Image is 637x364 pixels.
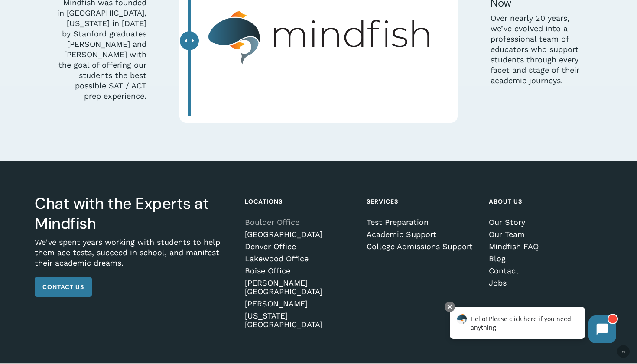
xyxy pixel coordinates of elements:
a: [GEOGRAPHIC_DATA] [245,230,355,239]
iframe: Chatbot [441,300,625,352]
h4: Services [367,194,477,209]
a: Lakewood Office [245,254,355,263]
a: Jobs [489,279,599,287]
a: Denver Office [245,242,355,251]
span: Contact Us [42,283,84,291]
a: Boulder Office [245,218,355,227]
a: Blog [489,254,599,263]
a: [PERSON_NAME][GEOGRAPHIC_DATA] [245,279,355,296]
a: Mindfish FAQ [489,242,599,251]
a: Our Story [489,218,599,227]
h3: Chat with the Experts at Mindfish [35,194,234,234]
a: Our Team [489,230,599,239]
a: College Admissions Support [367,242,477,251]
a: [US_STATE][GEOGRAPHIC_DATA] [245,312,355,329]
a: Test Preparation [367,218,477,227]
a: Academic Support [367,230,477,239]
a: Boise Office [245,266,355,275]
a: Contact [489,266,599,275]
h4: About Us [489,194,599,209]
p: Over nearly 20 years, we’ve evolved into a professional team of educators who support students th... [491,13,581,86]
a: Contact Us [35,277,92,297]
a: [PERSON_NAME] [245,299,355,308]
p: We’ve spent years working with students to help them ace tests, succeed in school, and manifest t... [35,237,234,277]
h4: Locations [245,194,355,209]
